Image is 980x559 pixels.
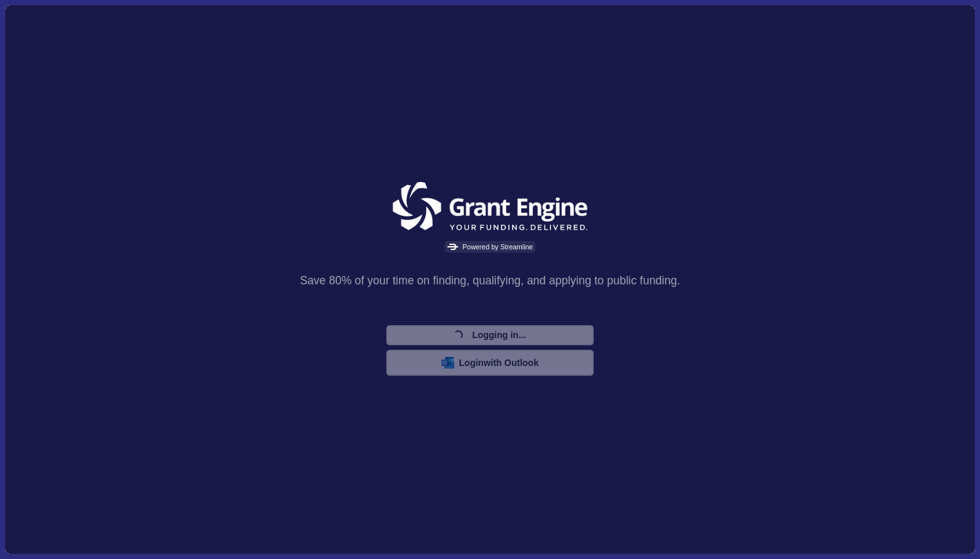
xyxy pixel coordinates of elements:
button: Logging in... [386,325,594,345]
img: Outlook Logo [441,357,454,369]
h1: Save 80% of your time on finding, qualifying, and applying to public funding. [300,273,681,289]
button: Outlook LogoLoginwith Outlook [386,350,594,376]
span: Powered by Streamline [445,241,535,253]
img: Powered by Streamline Logo [447,244,458,251]
span: Login with Outlook [459,358,539,369]
img: Grantengine Logo [384,174,596,239]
